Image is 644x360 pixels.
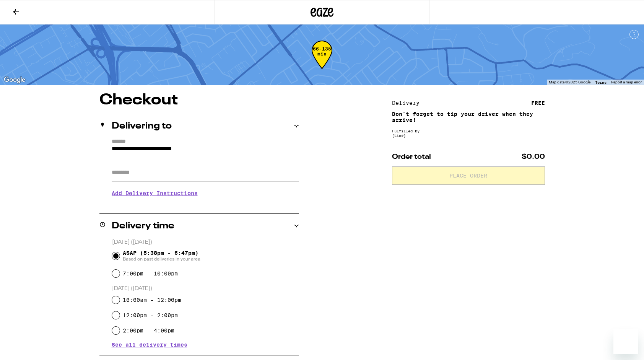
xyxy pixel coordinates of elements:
h2: Delivering to [112,122,172,131]
span: $0.00 [522,153,545,160]
h1: Checkout [99,93,299,108]
div: Fulfilled by (Lic# ) [392,129,545,138]
label: 7:00pm - 10:00pm [123,270,178,277]
button: See all delivery times [112,342,187,347]
div: 66-135 min [312,46,332,75]
label: 10:00am - 12:00pm [123,297,181,303]
iframe: Button to launch messaging window [613,329,638,354]
p: We'll contact you at [PHONE_NUMBER] when we arrive [112,202,299,208]
h3: Add Delivery Instructions [112,184,299,202]
label: 12:00pm - 2:00pm [123,312,178,318]
span: ASAP (5:38pm - 6:47pm) [123,250,200,262]
a: Report a map error [611,80,642,84]
label: 2:00pm - 4:00pm [123,327,174,334]
a: Terms [595,80,607,85]
p: [DATE] ([DATE]) [112,285,299,292]
div: Delivery [392,100,425,106]
h2: Delivery time [112,222,174,231]
a: Open this area in Google Maps (opens a new window) [2,75,27,85]
img: Google [2,75,27,85]
span: Map data ©2025 Google [549,80,590,84]
span: Place Order [449,173,487,178]
p: Don't forget to tip your driver when they arrive! [392,111,545,123]
button: Place Order [392,166,545,185]
span: Based on past deliveries in your area [123,256,200,262]
p: [DATE] ([DATE]) [112,239,299,246]
div: FREE [531,100,545,106]
span: Order total [392,153,431,160]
